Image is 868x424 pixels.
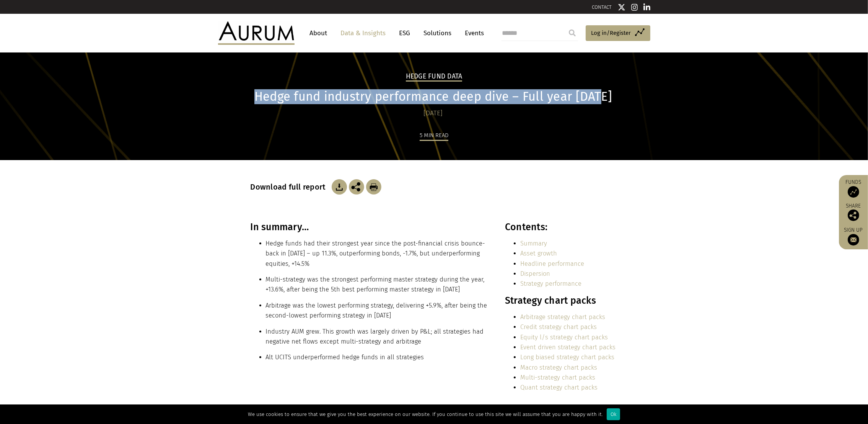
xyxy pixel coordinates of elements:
img: Sign up to our newsletter [848,234,859,246]
img: Download Article [366,179,381,195]
a: Summary [520,240,547,247]
a: ESG [396,26,414,40]
a: Asset growth [520,250,557,257]
span: Log in/Register [591,28,631,38]
div: [DATE] [251,108,616,119]
a: Sign up [843,227,864,246]
img: Linkedin icon [643,3,650,11]
li: Industry AUM grew. This growth was largely driven by P&L; all strategies had negative net flows e... [266,327,489,347]
img: Access Funds [848,186,859,198]
h3: Contents: [505,221,616,233]
div: 5 min read [420,131,448,141]
img: Instagram icon [631,3,638,11]
input: Submit [565,25,580,41]
h3: Download full report [251,182,330,192]
h3: In summary… [251,221,489,233]
h2: Hedge Fund Data [406,72,462,82]
img: Download Article [332,179,347,195]
a: Event driven strategy chart packs [520,344,616,351]
a: Quant strategy chart packs [520,384,598,391]
a: Data & Insights [337,26,390,40]
a: Macro strategy chart packs [520,364,597,371]
img: Aurum [218,21,295,44]
a: Headline performance [520,260,584,267]
div: Share [843,203,864,221]
h1: Hedge fund industry performance deep dive – Full year [DATE] [251,89,616,104]
h3: Strategy chart packs [505,295,616,306]
li: Alt UCITS underperformed hedge funds in all strategies [266,352,489,362]
a: About [306,26,331,40]
li: Hedge funds had their strongest year since the post-financial crisis bounce-back in [DATE] – up 1... [266,239,489,269]
a: Equity l/s strategy chart packs [520,334,608,341]
li: Multi-strategy was the strongest performing master strategy during the year, +13.6%, after being ... [266,275,489,295]
a: Arbitrage strategy chart packs [520,313,605,321]
a: Log in/Register [586,25,650,41]
div: Ok [607,408,620,420]
a: Multi-strategy chart packs [520,374,595,381]
a: Events [461,26,484,40]
img: Share this post [848,210,859,221]
img: Twitter icon [618,3,625,11]
a: Long biased strategy chart packs [520,354,614,361]
a: Strategy performance [520,280,581,287]
a: Credit strategy chart packs [520,323,597,331]
a: Solutions [420,26,456,40]
li: Arbitrage was the lowest performing strategy, delivering +5.9%, after being the second-lowest per... [266,301,489,321]
a: Funds [843,179,864,198]
a: CONTACT [592,4,612,10]
a: Dispersion [520,270,550,277]
img: Share this post [349,179,364,195]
